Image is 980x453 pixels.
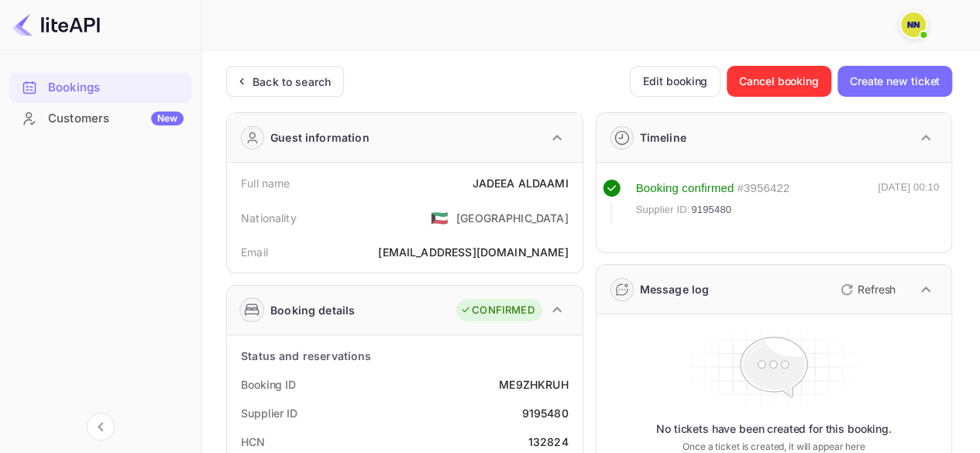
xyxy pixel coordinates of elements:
div: CustomersNew [9,104,191,134]
button: Create new ticket [837,66,952,97]
div: Status and reservations [241,348,371,364]
div: Bookings [9,73,191,103]
div: JADEEA ALDAAMI [472,175,568,191]
button: Refresh [831,277,902,302]
div: 9195480 [521,405,568,421]
div: Customers [48,110,184,128]
span: 9195480 [691,202,731,218]
div: Booking ID [241,376,296,393]
div: Timeline [640,129,686,146]
span: Supplier ID: [636,202,690,218]
div: [EMAIL_ADDRESS][DOMAIN_NAME] [378,244,568,260]
div: Email [241,244,268,260]
button: Cancel booking [727,66,831,97]
div: Booking confirmed [636,180,734,197]
div: [DATE] 00:10 [878,180,939,225]
button: Edit booking [630,66,720,97]
div: ME9ZHKRUH [499,376,568,393]
div: Full name [241,175,290,191]
a: CustomersNew [9,104,191,132]
div: Bookings [48,79,184,97]
img: LiteAPI logo [12,12,100,37]
button: Collapse navigation [87,413,115,441]
div: Nationality [241,210,297,226]
span: United States [431,204,449,232]
p: Refresh [858,281,896,297]
div: Booking details [270,302,355,318]
div: Message log [640,281,710,297]
a: Bookings [9,73,191,101]
div: Guest information [270,129,370,146]
div: 132824 [528,434,569,450]
div: [GEOGRAPHIC_DATA] [456,210,569,226]
p: No tickets have been created for this booking. [656,421,892,437]
div: # 3956422 [737,180,789,197]
div: Back to search [253,74,331,90]
div: HCN [241,434,265,450]
div: Supplier ID [241,405,297,421]
div: New [151,112,184,125]
img: N/A N/A [901,12,926,37]
div: CONFIRMED [460,303,534,318]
